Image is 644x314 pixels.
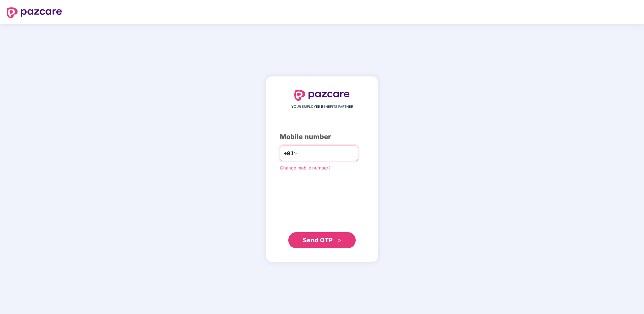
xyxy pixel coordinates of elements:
[294,90,350,101] img: logo
[280,132,364,142] div: Mobile number
[337,239,342,243] span: double-right
[284,149,294,158] span: +91
[294,151,298,155] span: down
[291,104,353,109] span: YOUR EMPLOYEE BENEFITS PARTNER
[7,7,62,18] img: logo
[288,232,356,248] button: Send OTPdouble-right
[303,237,333,244] span: Send OTP
[280,165,331,170] a: Change mobile number?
